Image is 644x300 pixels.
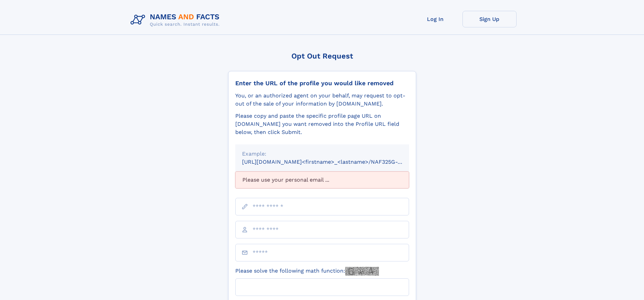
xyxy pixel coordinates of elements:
div: Please copy and paste the specific profile page URL on [DOMAIN_NAME] you want removed into the Pr... [235,112,409,136]
a: Sign Up [462,11,517,27]
div: You, or an authorized agent on your behalf, may request to opt-out of the sale of your informatio... [235,92,409,108]
div: Opt Out Request [228,52,416,60]
div: Example: [242,150,402,158]
div: Please use your personal email ... [235,171,409,188]
a: Log In [408,11,462,27]
img: Logo Names and Facts [128,11,225,29]
div: Enter the URL of the profile you would like removed [235,79,409,87]
small: [URL][DOMAIN_NAME]<firstname>_<lastname>/NAF325G-xxxxxxxx [242,159,422,165]
label: Please solve the following math function: [235,267,379,276]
